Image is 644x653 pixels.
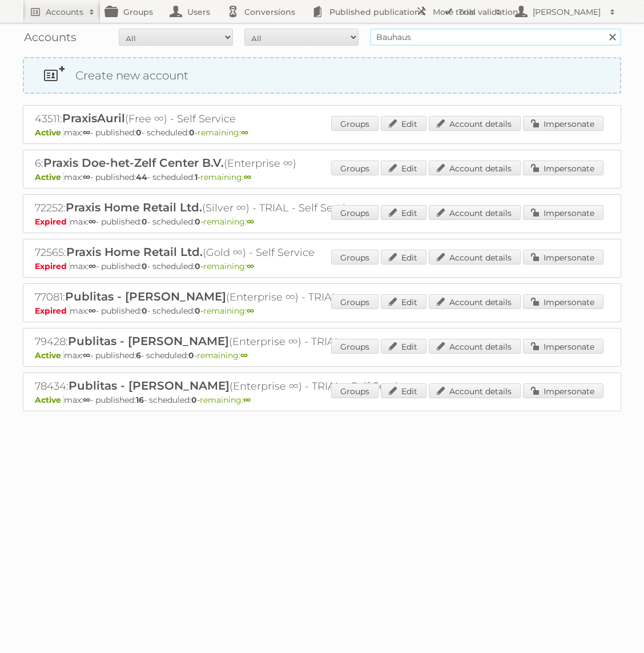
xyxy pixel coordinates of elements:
a: Groups [331,161,379,175]
a: Impersonate [523,116,603,131]
strong: 44 [136,172,147,182]
a: Impersonate [523,205,603,220]
span: remaining: [198,127,248,138]
a: Impersonate [523,339,603,354]
strong: 16 [136,395,144,405]
span: Praxis Home Retail Ltd. [66,245,203,259]
strong: 0 [142,217,147,227]
span: Expired [35,306,70,316]
span: Publitas - [PERSON_NAME] [65,290,226,303]
a: Groups [331,383,379,398]
span: remaining: [203,217,254,227]
strong: ∞ [240,350,248,360]
span: PraxisAuril [62,111,125,125]
a: Groups [331,116,379,131]
a: Edit [381,205,426,220]
h2: 6: (Enterprise ∞) [35,156,434,171]
strong: 0 [188,350,194,360]
a: Edit [381,161,426,175]
h2: 72565: (Gold ∞) - Self Service [35,245,434,260]
a: Impersonate [523,250,603,265]
a: Account details [429,116,521,131]
a: Edit [381,339,426,354]
strong: ∞ [83,395,90,405]
h2: 43511: (Free ∞) - Self Service [35,111,434,126]
strong: 0 [195,306,200,316]
strong: 0 [189,127,195,138]
strong: ∞ [247,261,254,271]
h2: 77081: (Enterprise ∞) - TRIAL [35,290,434,305]
span: remaining: [203,306,254,316]
strong: 6 [136,350,141,360]
span: remaining: [200,395,251,405]
a: Groups [331,294,379,309]
p: max: - published: - scheduled: - [35,395,609,405]
span: Praxis Doe-het-Zelf Center B.V. [43,156,224,170]
strong: 0 [191,395,197,405]
span: Expired [35,217,70,227]
a: Account details [429,205,521,220]
strong: ∞ [88,217,96,227]
a: Account details [429,383,521,398]
span: Active [35,127,64,138]
span: Expired [35,261,70,271]
a: Account details [429,161,521,175]
strong: ∞ [243,395,251,405]
span: Praxis Home Retail Ltd. [66,201,202,214]
h2: 72252: (Silver ∞) - TRIAL - Self Service [35,201,434,215]
p: max: - published: - scheduled: - [35,127,609,138]
h2: 78434: (Enterprise ∞) - TRIAL - Self Service [35,379,434,394]
span: remaining: [197,350,248,360]
a: Edit [381,250,426,265]
span: Active [35,172,64,182]
strong: ∞ [247,306,254,316]
strong: ∞ [244,172,251,182]
a: Impersonate [523,161,603,175]
strong: ∞ [241,127,248,138]
span: Active [35,395,64,405]
strong: 0 [195,217,200,227]
p: max: - published: - scheduled: - [35,306,609,316]
strong: ∞ [88,261,96,271]
span: Active [35,350,64,360]
a: Groups [331,205,379,220]
strong: 0 [195,261,200,271]
p: max: - published: - scheduled: - [35,217,609,227]
strong: ∞ [83,172,90,182]
span: remaining: [200,172,251,182]
strong: 0 [136,127,142,138]
a: Edit [381,116,426,131]
a: Account details [429,250,521,265]
strong: 0 [142,261,147,271]
a: Edit [381,294,426,309]
strong: 1 [195,172,198,182]
strong: ∞ [83,350,90,360]
span: Publitas - [PERSON_NAME] [69,379,230,392]
h2: More tools [433,6,490,18]
h2: Accounts [46,6,83,18]
a: Groups [331,250,379,265]
p: max: - published: - scheduled: - [35,350,609,360]
strong: ∞ [88,306,96,316]
a: Impersonate [523,294,603,309]
strong: ∞ [247,217,254,227]
a: Account details [429,339,521,354]
span: remaining: [203,261,254,271]
strong: 0 [142,306,147,316]
a: Groups [331,339,379,354]
a: Edit [381,383,426,398]
p: max: - published: - scheduled: - [35,261,609,271]
a: Create new account [24,58,620,93]
a: Account details [429,294,521,309]
p: max: - published: - scheduled: - [35,172,609,182]
span: Publitas - [PERSON_NAME] [68,334,229,348]
a: Impersonate [523,383,603,398]
h2: 79428: (Enterprise ∞) - TRIAL [35,334,434,349]
h2: [PERSON_NAME] [530,6,604,18]
strong: ∞ [83,127,90,138]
